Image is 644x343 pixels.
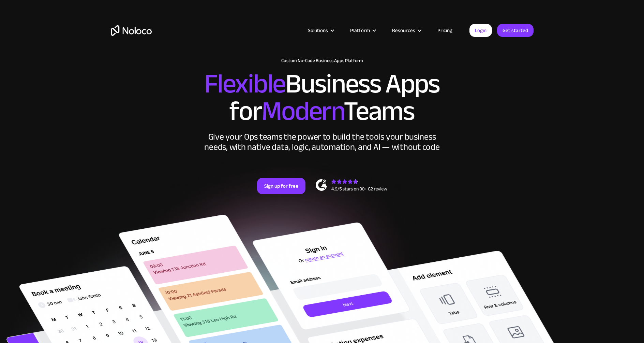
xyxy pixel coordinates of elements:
div: Resources [392,26,415,35]
a: Pricing [429,26,461,35]
div: Platform [342,26,384,35]
a: home [111,25,152,36]
span: Modern [261,86,344,137]
a: Login [469,24,492,37]
h2: Business Apps for Teams [111,70,534,125]
a: Sign up for free [257,178,305,194]
div: Solutions [299,26,342,35]
div: Solutions [308,26,328,35]
div: Resources [384,26,429,35]
div: Give your Ops teams the power to build the tools your business needs, with native data, logic, au... [203,132,441,152]
a: Get started [497,24,534,37]
span: Flexible [204,58,285,109]
div: Platform [350,26,370,35]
